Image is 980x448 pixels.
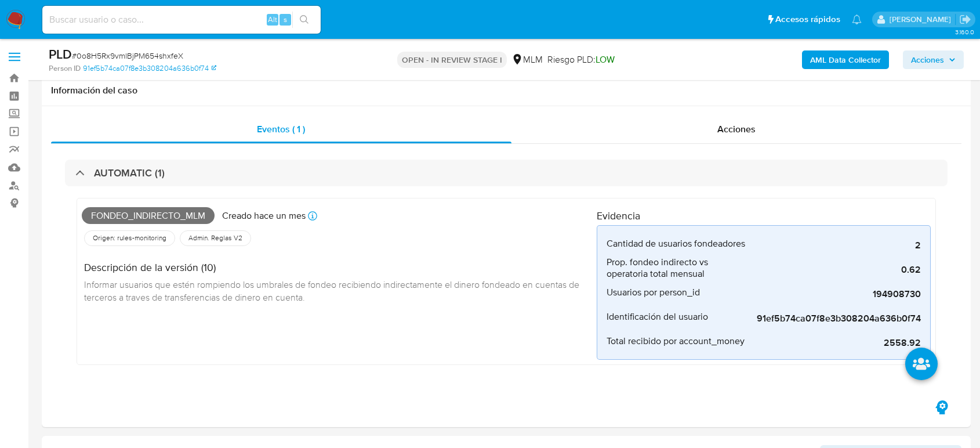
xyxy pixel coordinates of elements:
span: Origen: rules-monitoring [92,233,168,243]
a: Notificaciones [852,15,862,24]
span: Acciones [911,50,944,69]
p: diego.gardunorosas@mercadolibre.com.mx [890,14,955,25]
input: Buscar usuario o caso... [42,12,321,27]
h3: AUTOMATIC (1) [94,167,165,179]
span: Admin. Reglas V2 [187,233,244,243]
h1: Información del caso [51,85,961,96]
b: PLD [49,45,72,63]
h4: Descripción de la versión (10) [84,261,587,274]
button: search-icon [292,12,316,28]
span: Alt [268,14,277,25]
div: AUTOMATIC (1) [65,160,948,186]
span: Acciones [717,122,756,136]
p: Creado hace un mes [222,209,306,222]
span: LOW [596,53,615,66]
span: Riesgo PLD: [547,53,615,66]
div: MLM [511,53,543,66]
span: Fondeo_indirecto_mlm [82,207,215,225]
span: s [284,14,287,25]
span: # 0o8H5Rx9vmlBjPM654shxfeX [72,50,183,62]
span: Accesos rápidos [775,13,840,26]
p: OPEN - IN REVIEW STAGE I [397,52,507,68]
button: AML Data Collector [802,50,889,69]
a: 91ef5b74ca07f8e3b308204a636b0f74 [83,63,216,74]
span: Informar usuarios que estén rompiendo los umbrales de fondeo recibiendo indirectamente el dinero ... [84,278,582,304]
b: AML Data Collector [810,50,881,69]
b: Person ID [49,63,81,74]
button: Acciones [903,50,964,69]
a: Salir [959,13,971,26]
span: Eventos ( 1 ) [257,122,305,136]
